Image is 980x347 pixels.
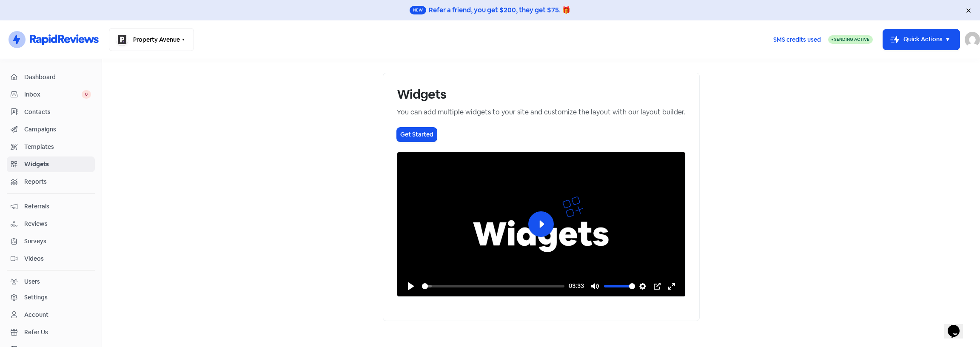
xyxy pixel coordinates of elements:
button: Property Avenue [109,28,194,51]
a: Sending Active [828,34,873,45]
span: Surveys [24,237,91,246]
h1: Widgets [397,87,686,102]
a: Contacts [7,104,95,120]
button: Quick Actions [883,29,960,50]
div: Users [24,277,40,286]
a: Reviews [7,216,95,232]
span: Reports [24,177,91,186]
span: 0 [82,90,91,99]
a: Inbox 0 [7,87,95,102]
a: Refer Us [7,324,95,340]
span: Videos [24,254,91,263]
div: Current time [569,281,584,291]
span: Contacts [24,108,91,117]
span: Reviews [24,219,91,228]
div: Settings [24,293,48,302]
span: Inbox [24,90,82,99]
span: SMS credits used [773,35,821,44]
span: Sending Active [834,37,869,42]
button: Play [528,211,554,237]
button: Play [404,279,418,293]
a: Users [7,274,95,290]
span: Refer Us [24,328,91,337]
a: Surveys [7,233,95,249]
a: Referrals [7,199,95,214]
img: User [965,32,980,47]
a: Templates [7,139,95,155]
span: Referrals [24,202,91,211]
input: Seek [422,282,564,290]
a: Widgets [7,156,95,172]
span: New [410,6,426,14]
a: Settings [7,290,95,305]
a: Videos [7,251,95,267]
a: Reports [7,174,95,190]
a: SMS credits used [766,34,828,43]
iframe: chat widget [944,313,971,338]
a: Dashboard [7,69,95,85]
input: Volume [604,282,635,290]
button: Get Started [397,128,437,142]
span: Dashboard [24,73,91,82]
a: Campaigns [7,122,95,137]
span: Widgets [24,160,91,169]
span: Templates [24,142,91,151]
div: You can add multiple widgets to your site and customize the layout with our layout builder. [397,107,686,117]
div: Account [24,310,48,319]
a: Account [7,307,95,323]
span: Campaigns [24,125,91,134]
div: Refer a friend, you get $200, they get $75. 🎁 [429,5,570,15]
